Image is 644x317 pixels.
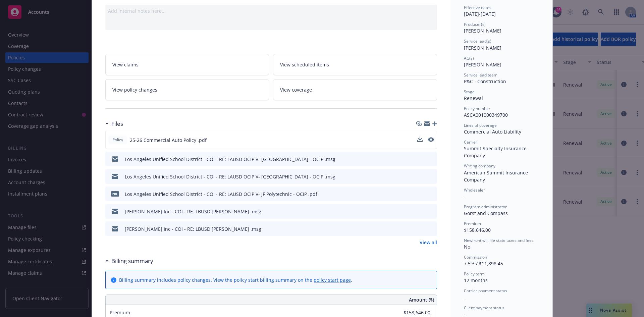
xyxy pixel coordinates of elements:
span: - [464,193,466,200]
span: Policy [111,137,124,143]
span: ASCA001000349700 [464,112,508,118]
h3: Files [111,119,123,128]
span: Service lead(s) [464,38,491,44]
span: 12 months [464,277,488,283]
span: P&C - Construction [464,78,506,85]
button: preview file [428,137,434,144]
button: preview file [428,225,434,232]
span: Amount ($) [409,296,434,303]
span: View scheduled items [280,61,329,68]
span: Commission [464,254,487,260]
span: [PERSON_NAME] [464,45,501,51]
span: Program administrator [464,204,507,210]
div: Commercial Auto Liability [464,128,539,135]
button: download file [418,173,423,180]
span: Lines of coverage [464,122,497,128]
div: Billing summary includes policy changes. View the policy start billing summary on the . [119,276,352,283]
a: View claims [105,54,269,75]
button: download file [418,156,423,163]
button: download file [417,137,423,142]
a: View scheduled items [273,54,437,75]
button: preview file [428,156,434,163]
a: policy start page [314,277,351,283]
span: Summit Specialty Insurance Company [464,145,528,159]
button: download file [418,191,423,198]
button: download file [418,225,423,232]
a: View coverage [273,79,437,100]
div: Los Angeles Unified School District - COI - RE: LAUSD OCIP V- JF Polytechnic - OCIP .pdf [125,191,317,198]
button: download file [418,208,423,215]
button: preview file [428,208,434,215]
span: Renewal [464,95,483,101]
span: View coverage [280,86,312,93]
span: Carrier payment status [464,288,507,294]
span: Policy term [464,271,485,277]
span: Gorst and Compass [464,210,508,216]
span: Stage [464,89,475,95]
div: [PERSON_NAME] Inc - COI - RE: LBUSD [PERSON_NAME] .msg [125,225,261,232]
div: Billing summary [105,257,153,265]
div: Los Angeles Unified School District - COI - RE: LAUSD OCIP V- [GEOGRAPHIC_DATA] - OCIP .msg [125,173,335,180]
button: preview file [428,191,434,198]
div: [PERSON_NAME] Inc - COI - RE: LBUSD [PERSON_NAME] .msg [125,208,261,215]
span: View policy changes [112,86,157,93]
span: pdf [111,191,119,196]
span: American Summit Insurance Company [464,169,529,183]
div: Files [105,119,123,128]
div: Add internal notes here... [108,7,434,14]
span: No [464,244,470,250]
span: $158,646.00 [464,227,491,233]
span: Policy number [464,106,490,111]
span: 7.5% / $11,898.45 [464,260,503,267]
span: Premium [464,221,481,226]
span: Producer(s) [464,21,486,27]
span: Premium [110,309,130,316]
span: Wholesaler [464,187,485,193]
span: AC(s) [464,55,474,61]
span: Carrier [464,139,477,145]
span: [PERSON_NAME] [464,28,501,34]
div: [DATE] - [DATE] [464,5,539,17]
button: download file [417,137,423,144]
span: Newfront will file state taxes and fees [464,237,534,243]
a: View policy changes [105,79,269,100]
button: preview file [428,173,434,180]
div: Los Angeles Unified School District - COI - RE: LAUSD OCIP V- [GEOGRAPHIC_DATA] - OCIP .msg [125,156,335,163]
h3: Billing summary [111,257,153,265]
span: Service lead team [464,72,497,78]
a: View all [420,239,437,246]
span: Writing company [464,163,495,169]
span: [PERSON_NAME] [464,61,501,68]
span: 25-26 Commercial Auto Policy .pdf [130,137,207,144]
button: preview file [428,137,434,142]
span: View claims [112,61,139,68]
span: Effective dates [464,5,491,10]
span: - [464,294,466,301]
span: Client payment status [464,305,504,311]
